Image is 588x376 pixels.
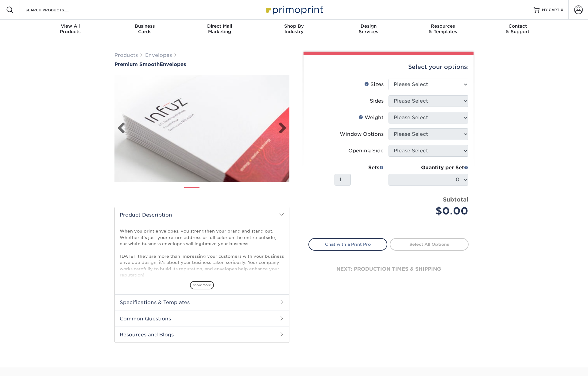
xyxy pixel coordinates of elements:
[393,204,468,218] div: $0.00
[108,20,182,39] a: BusinessCards
[182,23,257,29] span: Direct Mail
[182,23,257,34] div: Marketing
[25,6,85,14] input: SEARCH PRODUCTS.....
[480,23,555,34] div: & Support
[308,238,387,250] a: Chat with a Print Pro
[108,23,182,34] div: Cards
[370,97,384,105] div: Sides
[114,61,289,67] h1: Envelopes
[115,327,289,343] h2: Resources and Blogs
[33,23,108,29] span: View All
[114,61,160,67] span: Premium Smooth
[335,164,384,171] div: Sets
[257,23,331,29] span: Shop By
[114,61,289,67] a: Premium SmoothEnvelopes
[358,114,384,121] div: Weight
[145,52,172,58] a: Envelopes
[33,23,108,34] div: Products
[389,164,468,171] div: Quantity per Set
[114,68,289,189] img: Premium Smooth 01
[443,196,468,203] strong: Subtotal
[406,20,480,39] a: Resources& Templates
[364,81,384,88] div: Sizes
[184,185,199,200] img: Envelopes 01
[257,23,331,34] div: Industry
[390,238,469,250] a: Select All Options
[190,281,214,289] span: show more
[263,3,325,16] img: Primoprint
[257,20,331,39] a: Shop ByIndustry
[308,55,469,79] div: Select your options:
[480,20,555,39] a: Contact& Support
[182,20,257,39] a: Direct MailMarketing
[542,7,559,13] span: MY CART
[108,23,182,29] span: Business
[115,311,289,327] h2: Common Questions
[114,52,138,58] a: Products
[205,185,220,200] img: Envelopes 02
[33,20,108,39] a: View AllProducts
[331,20,406,39] a: DesignServices
[115,207,289,223] h2: Product Description
[331,23,406,34] div: Services
[348,147,384,155] div: Opening Side
[115,294,289,310] h2: Specifications & Templates
[561,8,563,12] span: 0
[480,23,555,29] span: Contact
[406,23,480,29] span: Resources
[406,23,480,34] div: & Templates
[340,131,384,138] div: Window Options
[331,23,406,29] span: Design
[308,251,469,288] div: next: production times & shipping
